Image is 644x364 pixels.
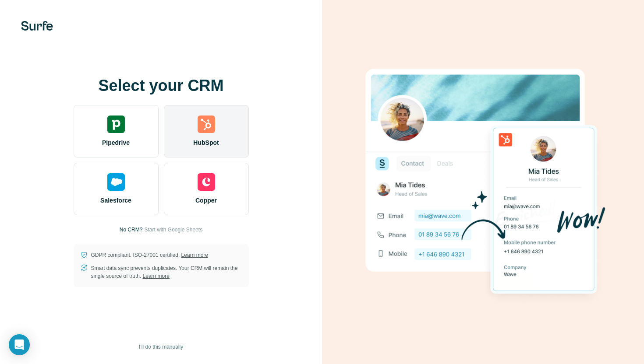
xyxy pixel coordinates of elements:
[139,343,183,351] span: I’ll do this manually
[195,196,217,205] span: Copper
[107,173,125,191] img: salesforce's logo
[361,55,606,309] img: HUBSPOT image
[120,226,143,234] p: No CRM?
[107,115,125,133] img: pipedrive's logo
[198,173,215,191] img: copper's logo
[193,138,219,147] span: HubSpot
[144,226,202,234] button: Start with Google Sheets
[100,196,131,205] span: Salesforce
[91,264,242,280] p: Smart data sync prevents duplicates. Your CRM will remain the single source of truth.
[181,252,208,258] a: Learn more
[133,340,189,353] button: I’ll do this manually
[21,21,53,31] img: Surfe's logo
[91,251,208,259] p: GDPR compliant. ISO-27001 certified.
[143,273,170,279] a: Learn more
[9,334,30,355] div: Open Intercom Messenger
[74,77,249,94] h1: Select your CRM
[198,115,215,133] img: hubspot's logo
[102,138,130,147] span: Pipedrive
